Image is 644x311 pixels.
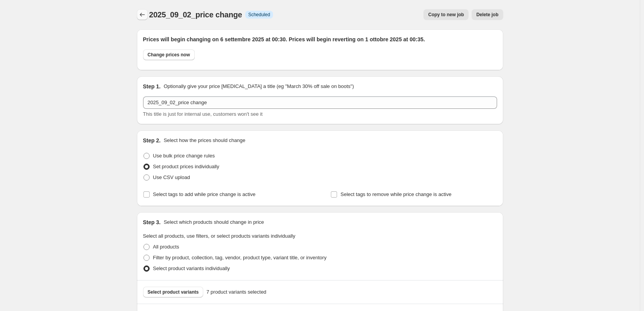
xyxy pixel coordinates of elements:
p: Optionally give your price [MEDICAL_DATA] a title (eg "March 30% off sale on boots") [164,83,354,90]
span: 7 product variants selected [206,288,266,296]
span: Use CSV upload [153,174,190,180]
input: 30% off holiday sale [143,96,497,109]
h2: Step 3. [143,218,161,226]
span: Select product variants individually [153,265,230,271]
span: Use bulk price change rules [153,153,215,159]
span: Select tags to add while price change is active [153,191,256,197]
span: All products [153,244,179,250]
p: Select which products should change in price [164,218,264,226]
span: Select all products, use filters, or select products variants individually [143,233,295,239]
span: This title is just for internal use, customers won't see it [143,111,263,117]
span: Copy to new job [428,12,464,18]
h2: Step 2. [143,137,161,144]
span: 2025_09_02_price change [149,10,242,19]
button: Price change jobs [137,9,148,20]
button: Delete job [472,9,503,20]
span: Set product prices individually [153,164,219,169]
span: Delete job [476,12,498,18]
span: Filter by product, collection, tag, vendor, product type, variant title, or inventory [153,255,327,260]
button: Change prices now [143,49,195,60]
button: Copy to new job [423,9,469,20]
h2: Step 1. [143,83,161,90]
button: Select product variants [143,287,204,297]
span: Change prices now [148,52,190,58]
h2: Prices will begin changing on 6 settembre 2025 at 00:30. Prices will begin reverting on 1 ottobre... [143,35,497,43]
span: Select tags to remove while price change is active [341,191,452,197]
span: Select product variants [148,289,199,295]
span: Scheduled [248,12,270,18]
p: Select how the prices should change [164,137,245,144]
